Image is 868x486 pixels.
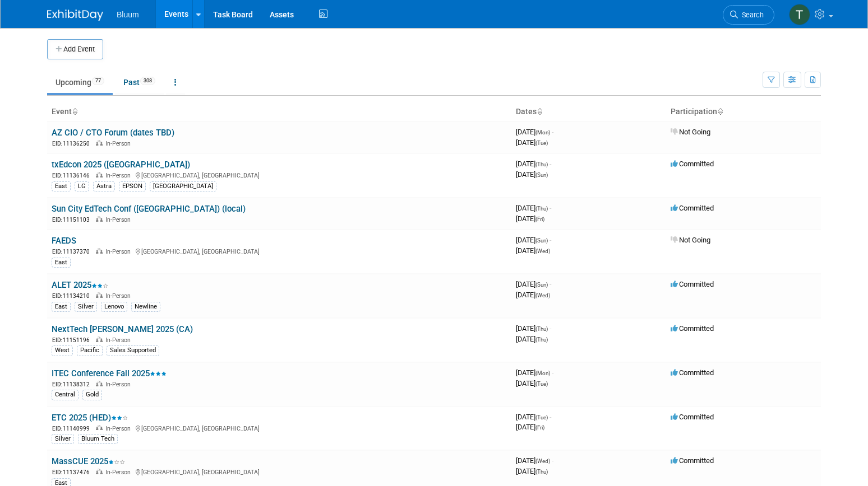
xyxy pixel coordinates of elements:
a: NextTech [PERSON_NAME] 2025 (CA) [52,324,193,334]
div: Pacific [77,345,103,356]
span: (Tue) [535,140,548,146]
span: [DATE] [516,214,544,223]
th: Dates [511,102,666,121]
span: (Tue) [535,414,548,420]
span: [DATE] [516,456,553,465]
span: (Thu) [535,469,548,475]
span: (Mon) [535,370,550,376]
span: Bluum [117,10,139,19]
span: [DATE] [516,423,544,431]
a: ETC 2025 (HED) [52,413,128,423]
a: ITEC Conference Fall 2025 [52,368,167,378]
span: In-Person [105,216,134,223]
span: [DATE] [516,236,551,244]
div: Lenovo [101,302,127,312]
span: EID: 11137476 [52,469,94,475]
div: East [52,302,71,312]
span: EID: 11136250 [52,141,94,147]
span: Not Going [671,236,710,244]
div: [GEOGRAPHIC_DATA], [GEOGRAPHIC_DATA] [52,423,507,433]
img: In-Person Event [96,172,103,177]
span: In-Person [105,140,134,147]
span: EID: 11151196 [52,337,94,343]
span: [DATE] [516,413,551,421]
span: 308 [140,77,155,85]
span: In-Person [105,292,134,300]
div: EPSON [119,181,146,191]
span: - [550,413,551,421]
span: - [550,160,551,168]
span: EID: 11138312 [52,381,94,387]
a: Past308 [115,72,164,93]
span: Committed [671,456,714,465]
div: [GEOGRAPHIC_DATA], [GEOGRAPHIC_DATA] [52,170,507,180]
a: MassCUE 2025 [52,456,125,466]
div: Silver [52,434,74,444]
span: In-Person [105,248,134,255]
div: Bluum Tech [78,434,118,444]
span: (Fri) [535,216,544,222]
div: East [52,181,71,191]
img: In-Person Event [96,425,103,431]
span: (Fri) [535,424,544,431]
span: [DATE] [516,246,550,255]
span: Not Going [671,128,710,136]
span: [DATE] [516,324,551,333]
div: West [52,345,73,356]
img: In-Person Event [96,292,103,298]
span: EID: 11151103 [52,217,94,223]
span: EID: 11137370 [52,249,94,255]
div: [GEOGRAPHIC_DATA] [150,181,216,191]
span: [DATE] [516,291,550,299]
div: [GEOGRAPHIC_DATA], [GEOGRAPHIC_DATA] [52,467,507,476]
span: In-Person [105,381,134,388]
span: - [550,280,551,288]
span: [DATE] [516,280,551,288]
th: Participation [666,102,821,121]
span: - [550,324,551,333]
div: Gold [82,390,102,400]
span: [DATE] [516,170,548,179]
span: (Thu) [535,326,548,332]
span: Committed [671,413,714,421]
span: [DATE] [516,467,548,475]
span: EID: 11134210 [52,293,94,299]
span: - [550,204,551,212]
a: Sun City EdTech Conf ([GEOGRAPHIC_DATA]) (local) [52,204,246,214]
th: Event [47,102,511,121]
span: (Sun) [535,282,548,288]
span: Committed [671,204,714,212]
span: [DATE] [516,204,551,212]
span: EID: 11140999 [52,426,94,432]
a: Search [723,5,774,25]
a: AZ CIO / CTO Forum (dates TBD) [52,128,174,138]
span: [DATE] [516,368,553,377]
a: Sort by Event Name [72,107,77,116]
img: In-Person Event [96,337,103,342]
a: Upcoming77 [47,72,113,93]
span: [DATE] [516,138,548,147]
img: ExhibitDay [47,10,103,21]
div: Central [52,390,79,400]
img: In-Person Event [96,248,103,254]
div: Silver [75,302,97,312]
a: ALET 2025 [52,280,108,290]
span: In-Person [105,172,134,179]
span: (Sun) [535,237,548,244]
span: In-Person [105,469,134,476]
span: - [550,236,551,244]
div: [GEOGRAPHIC_DATA], [GEOGRAPHIC_DATA] [52,246,507,256]
span: [DATE] [516,160,551,168]
span: (Thu) [535,161,548,167]
a: Sort by Start Date [537,107,542,116]
button: Add Event [47,39,103,59]
div: Sales Supported [107,345,159,356]
span: 77 [92,77,104,85]
span: (Wed) [535,248,550,254]
span: Committed [671,160,714,168]
span: - [552,456,553,465]
div: Astra [93,181,115,191]
span: Search [738,11,764,19]
a: FAEDS [52,236,76,246]
span: - [552,368,553,377]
